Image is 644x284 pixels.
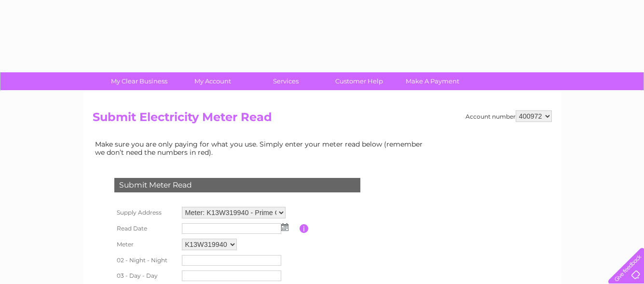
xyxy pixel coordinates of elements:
[112,204,179,221] th: Supply Address
[281,223,288,231] img: ...
[93,138,430,158] td: Make sure you are only paying for what you use. Simply enter your meter read below (remember we d...
[319,72,399,90] a: Customer Help
[112,253,179,268] th: 02 - Night - Night
[466,110,552,122] div: Account number
[393,72,472,90] a: Make A Payment
[112,236,179,253] th: Meter
[246,72,326,90] a: Services
[112,268,179,284] th: 03 - Day - Day
[300,224,309,233] input: Information
[93,110,552,129] h2: Submit Electricity Meter Read
[114,178,360,192] div: Submit Meter Read
[99,72,179,90] a: My Clear Business
[173,72,252,90] a: My Account
[112,221,179,236] th: Read Date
